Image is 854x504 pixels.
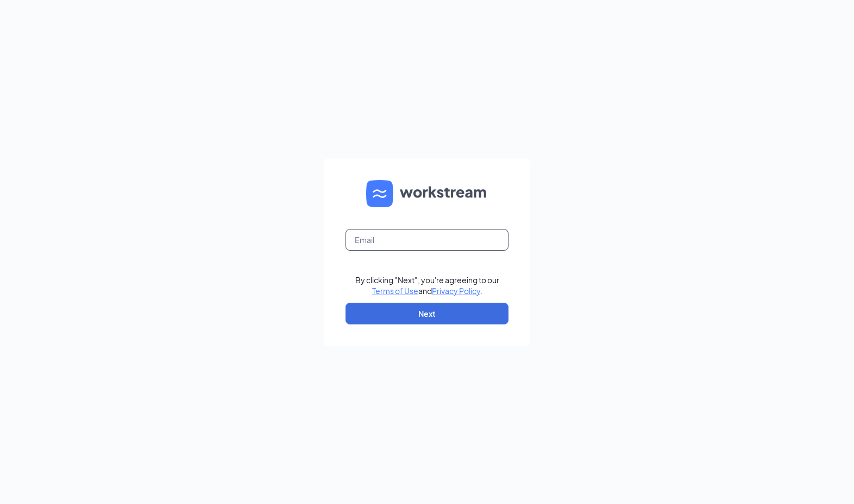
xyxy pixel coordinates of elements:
[355,275,499,296] div: By clicking "Next", you're agreeing to our and .
[346,229,508,251] input: Email
[432,286,480,296] a: Privacy Policy
[366,180,488,207] img: WS logo and Workstream text
[346,303,508,324] button: Next
[372,286,418,296] a: Terms of Use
